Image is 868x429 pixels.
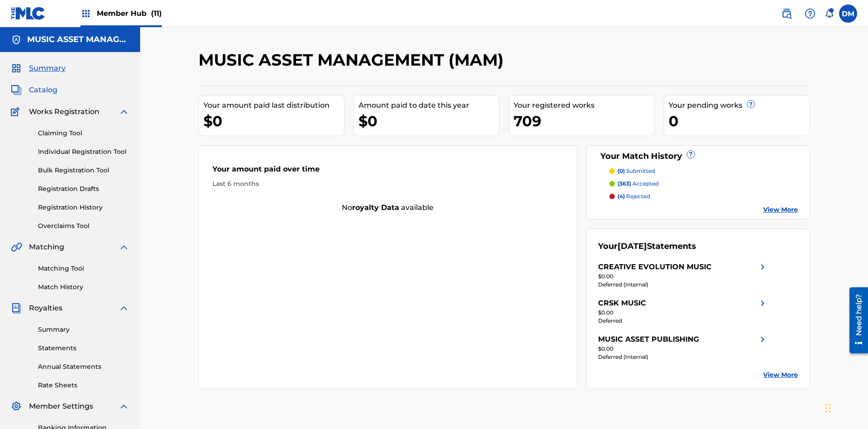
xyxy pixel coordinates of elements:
div: Amount paid to date this year [359,100,499,111]
div: Your amount paid over time [212,164,563,179]
iframe: Resource Center [843,284,868,358]
a: Match History [38,282,129,292]
a: Registration History [38,203,129,212]
span: [DATE] [618,241,647,251]
a: View More [763,205,798,214]
a: Overclaims Tool [38,221,129,231]
img: Works Registration [11,106,23,117]
img: Catalog [11,85,22,95]
span: (4) [618,193,625,200]
div: CRSK MUSIC [598,298,646,309]
a: (363) accepted [609,180,798,188]
div: $0.00 [598,345,768,353]
img: expand [118,303,129,314]
img: expand [118,401,129,412]
span: (11) [151,9,162,18]
span: Royalties [29,303,62,314]
img: MLC Logo [11,7,46,20]
iframe: Chat Widget [823,386,868,429]
span: (363) [618,180,631,187]
div: $0 [359,111,499,131]
a: SummarySummary [11,63,66,74]
span: Member Hub [97,8,162,19]
img: Accounts [11,34,22,45]
div: No available [199,202,577,213]
img: Royalties [11,303,22,314]
div: 709 [514,111,654,131]
span: Summary [29,63,66,74]
div: Your pending works [669,100,809,111]
img: Matching [11,242,22,253]
a: MUSIC ASSET PUBLISHINGright chevron icon$0.00Deferred (Internal) [598,334,768,361]
span: (0) [618,167,625,174]
div: Deferred (Internal) [598,353,768,361]
a: CatalogCatalog [11,85,57,95]
img: search [781,8,792,19]
a: Registration Drafts [38,184,129,194]
a: Rate Sheets [38,381,129,390]
a: Statements [38,343,129,353]
strong: royalty data [352,203,399,212]
a: View More [763,370,798,380]
img: Summary [11,63,22,74]
div: Deferred (Internal) [598,281,768,289]
span: Catalog [29,85,57,95]
h2: MUSIC ASSET MANAGEMENT (MAM) [198,50,508,70]
h5: MUSIC ASSET MANAGEMENT (MAM) [27,34,129,45]
a: Bulk Registration Tool [38,166,129,175]
img: Top Rightsholders [80,8,91,19]
span: ? [687,151,694,158]
p: rejected [618,192,650,200]
a: Summary [38,325,129,334]
div: Deferred [598,317,768,325]
div: CREATIVE EVOLUTION MUSIC [598,262,712,272]
img: expand [118,106,129,117]
div: Last 6 months [212,179,563,189]
img: right chevron icon [757,298,768,309]
img: help [805,8,816,19]
a: Claiming Tool [38,129,129,138]
a: (4) rejected [609,192,798,200]
div: Your Match History [598,150,798,162]
a: CRSK MUSICright chevron icon$0.00Deferred [598,298,768,325]
p: submitted [618,167,655,175]
img: Member Settings [11,401,22,412]
div: Your registered works [514,100,654,111]
div: MUSIC ASSET PUBLISHING [598,334,699,345]
span: ? [747,100,755,108]
a: Individual Registration Tool [38,147,129,157]
div: User Menu [839,5,857,23]
p: accepted [618,180,659,188]
a: Annual Statements [38,362,129,372]
img: expand [118,242,129,253]
img: right chevron icon [757,334,768,345]
div: $0.00 [598,309,768,317]
span: Works Registration [29,106,99,117]
div: Notifications [825,9,834,18]
div: $0.00 [598,272,768,281]
span: Matching [29,242,64,253]
img: right chevron icon [757,262,768,272]
a: Public Search [778,5,796,23]
a: (0) submitted [609,167,798,175]
div: Drag [826,395,831,422]
div: Your Statements [598,240,696,253]
a: Matching Tool [38,264,129,273]
div: Help [801,5,819,23]
span: Member Settings [29,401,93,412]
a: CREATIVE EVOLUTION MUSICright chevron icon$0.00Deferred (Internal) [598,262,768,289]
div: 0 [669,111,809,131]
div: Your amount paid last distribution [203,100,344,111]
div: $0 [203,111,344,131]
